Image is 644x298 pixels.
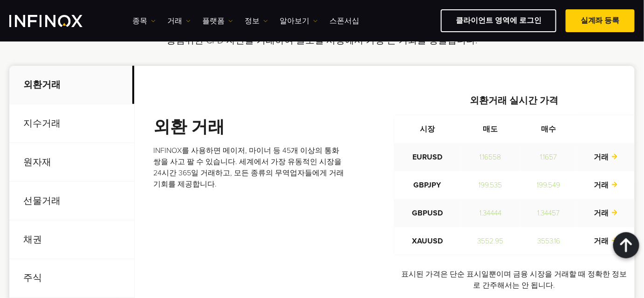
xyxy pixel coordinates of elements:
[521,171,577,199] td: 199.549
[394,143,461,171] td: EURUSD
[153,145,346,190] p: INFINOX를 사용하면 메이저, 마이너 등 45개 이상의 통화 쌍을 사고 팔 수 있습니다. 세계에서 가장 유동적인 시장을 24시간 365일 거래하고, 모든 종류의 무역업자들...
[460,171,521,199] td: 199.535
[202,15,233,27] a: 플랫폼
[521,227,577,255] td: 3553.16
[521,115,577,143] th: 매수
[394,199,461,227] td: GBPUSD
[394,115,461,143] th: 시장
[9,15,104,27] a: INFINOX Logo
[394,269,635,291] p: 표시된 가격은 단순 표시일뿐이며 금융 시장을 거래할 때 정확한 정보로 간주해서는 안 됩니다.
[460,227,521,255] td: 3552.95
[245,15,268,27] a: 정보
[9,143,134,182] p: 원자재
[9,259,134,298] p: 주식
[521,143,577,171] td: 1.1657
[566,9,635,32] a: 실계좌 등록
[394,227,461,255] td: XAUUSD
[132,15,156,27] a: 종목
[9,66,134,104] p: 외환거래
[521,199,577,227] td: 1.34457
[394,171,461,199] td: GBPJPY
[9,104,134,143] p: 지수거래
[460,199,521,227] td: 1.34444
[441,9,556,32] a: 클라이언트 영역에 로그인
[594,236,618,246] a: 거래
[9,182,134,221] p: 선물거래
[594,152,618,162] a: 거래
[329,15,359,27] a: 스폰서십
[594,180,618,190] a: 거래
[460,115,521,143] th: 매도
[153,117,225,137] strong: 외환 거래
[280,15,318,27] a: 알아보기
[167,15,191,27] a: 거래
[470,95,559,106] strong: 외환거래 실시간 가격
[594,208,618,218] a: 거래
[9,221,134,259] p: 채권
[460,143,521,171] td: 1.16558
